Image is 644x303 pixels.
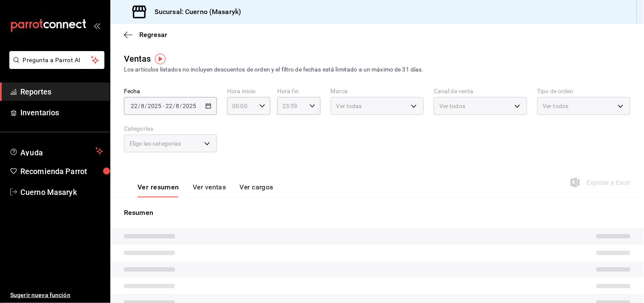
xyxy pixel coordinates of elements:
span: / [138,103,141,109]
p: Resumen [124,208,630,218]
span: / [145,103,147,109]
a: Pregunta a Parrot AI [6,62,104,71]
label: Marca [331,89,424,94]
div: Ventas [124,52,151,65]
div: navigation tabs [138,183,273,197]
span: - [163,103,164,109]
button: Ver ventas [193,183,226,197]
span: Regresar [139,31,167,39]
span: Cuerno Masaryk [20,186,103,198]
img: Tooltip marker [155,54,166,64]
h3: Sucursal: Cuerno (Masaryk) [148,7,241,17]
button: Ver resumen [138,183,179,197]
span: / [180,103,183,109]
button: open_drawer_menu [93,22,100,29]
span: Recomienda Parrot [20,166,103,177]
input: -- [165,103,173,109]
input: -- [130,103,138,109]
input: -- [141,103,145,109]
span: Ayuda [20,146,92,156]
span: Ver todos [439,102,465,110]
span: Pregunta a Parrot AI [23,56,91,65]
span: Ver todas [336,102,362,110]
button: Pregunta a Parrot AI [9,51,104,69]
label: Fecha [124,89,217,94]
button: Regresar [124,31,167,39]
label: Tipo de orden [537,89,630,94]
span: Ver todos [543,102,569,110]
span: Inventarios [20,107,103,118]
span: Reportes [20,86,103,97]
label: Hora inicio [227,89,270,94]
div: Los artículos listados no incluyen descuentos de orden y el filtro de fechas está limitado a un m... [124,65,630,74]
span: Sugerir nueva función [10,291,103,300]
input: ---- [183,103,197,109]
input: -- [176,103,180,109]
label: Categorías [124,126,217,132]
span: Elige las categorías [129,139,181,148]
label: Canal de venta [434,89,527,94]
input: ---- [147,103,162,109]
label: Hora fin [277,89,321,94]
button: Ver cargos [240,183,274,197]
span: / [173,103,175,109]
